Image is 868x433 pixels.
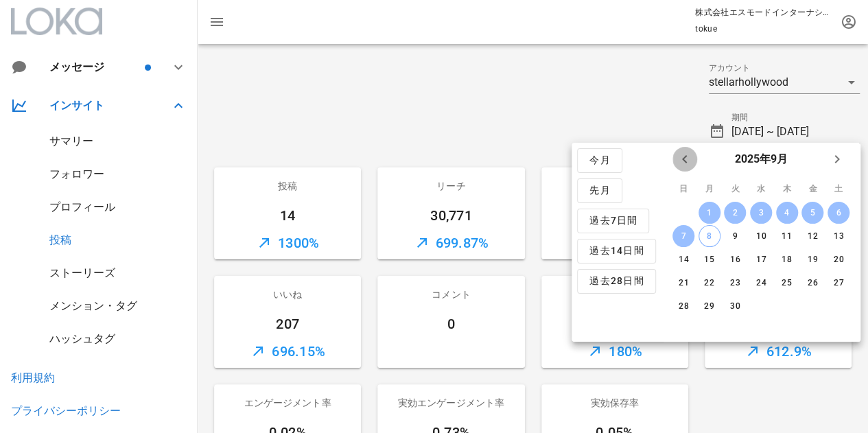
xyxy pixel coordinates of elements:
button: 29 [698,295,720,317]
a: プライバシーポリシー [11,404,121,417]
div: 24 [750,278,772,288]
div: 投稿 [214,167,361,204]
div: stellarhollywood [709,76,788,89]
div: 17 [750,255,772,264]
div: 29 [698,301,720,311]
button: 7 [672,225,694,247]
th: 日 [671,177,696,200]
div: 9 [724,231,746,241]
div: 26 [801,278,823,288]
p: 株式会社エスモードインターナショナル [695,5,832,19]
button: 10 [750,225,772,247]
div: 6 [828,208,849,218]
div: 4 [775,208,797,218]
span: 今月 [589,154,611,167]
span: 先月 [589,185,611,197]
span: 過去14日間 [589,245,644,257]
div: 30 [724,301,746,311]
button: 過去14日間 [577,239,656,264]
div: 5 [801,208,823,218]
div: 実効エンゲージメント率 [377,384,524,421]
button: 2025年9月 [729,145,793,173]
div: 30,771 [377,204,524,226]
div: コメント [377,276,524,313]
button: 先月 [577,178,622,203]
div: 3 [750,208,772,218]
button: 23 [724,272,746,294]
div: メッセージ [49,60,142,73]
div: ハッシュタグ [49,332,115,345]
div: 699.87% [377,226,524,259]
a: サマリー [49,134,93,148]
button: 6 [828,202,849,224]
button: 14 [672,248,694,270]
div: 612.9% [705,335,852,368]
button: 2 [724,202,746,224]
button: 8 [698,225,720,247]
div: 10 [750,231,772,241]
a: 利用規約 [11,371,55,384]
a: フォロワー [49,167,104,180]
div: アカウントstellarhollywood [709,71,860,93]
button: 9 [724,225,746,247]
button: 16 [724,248,746,270]
div: 180% [541,335,688,368]
div: 14 [214,204,361,226]
div: 207 [214,313,361,335]
div: 696.15% [214,335,361,368]
div: 11 [775,231,797,241]
button: 過去7日間 [577,209,649,233]
button: 13 [828,225,849,247]
button: 11 [775,225,797,247]
div: 15 [698,255,720,264]
a: 投稿 [49,233,71,246]
div: プロフィール [49,200,115,213]
button: 21 [672,272,694,294]
button: 1 [698,202,720,224]
th: 土 [826,177,851,200]
div: 14 [541,313,688,335]
div: 13 [828,231,849,241]
div: 25 [775,278,797,288]
div: 保存 [541,276,688,313]
div: 1 [698,208,720,218]
a: メンション・タグ [49,299,137,312]
div: 12 [801,231,823,241]
div: インプレッション [541,167,688,204]
div: 18 [775,255,797,264]
button: 27 [828,272,849,294]
button: 20 [828,248,849,270]
div: 8 [699,231,719,241]
span: 過去7日間 [589,215,637,227]
th: 水 [749,177,773,200]
div: 23 [724,278,746,288]
div: 69,375 [541,204,688,226]
button: 今月 [577,148,622,173]
p: tokue [695,22,832,36]
div: 実効保存率 [541,384,688,421]
div: 20 [828,255,849,264]
div: 28 [672,301,694,311]
div: リーチ [377,167,524,204]
button: 過去28日間 [577,269,656,294]
button: 28 [672,295,694,317]
span: バッジ [145,65,151,71]
button: 15 [698,248,720,270]
a: ストーリーズ [49,266,115,279]
div: エンゲージメント率 [214,384,361,421]
th: 月 [696,177,721,200]
th: 金 [800,177,825,200]
div: 22 [698,278,720,288]
button: 来月 [825,147,849,172]
button: 前月 [672,147,697,172]
button: 4 [775,202,797,224]
button: 19 [801,248,823,270]
div: いいね [214,276,361,313]
th: 火 [723,177,747,200]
